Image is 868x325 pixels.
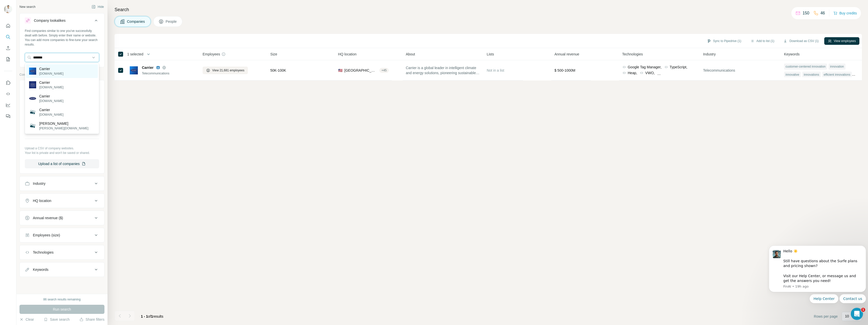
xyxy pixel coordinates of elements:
[703,37,745,45] button: Sync to Pipedrive (1)
[20,177,104,190] button: Industry
[802,10,809,16] p: 150
[39,66,63,71] p: Carrier
[79,317,104,322] button: Share filters
[29,81,36,88] img: Carrier
[845,314,849,319] p: 10
[29,95,36,102] img: Carrier
[29,68,36,75] img: Carrier
[4,89,12,98] button: Use Surfe API
[39,85,63,90] p: [DOMAIN_NAME]
[39,121,89,126] p: [PERSON_NAME]
[338,52,357,57] span: HQ location
[851,308,863,320] iframe: Intercom live chat
[4,78,12,87] button: Use Surfe on LinkedIn
[25,151,99,155] p: Your list is private and won't be saved or shared.
[130,66,138,74] img: Logo of Carrier
[115,6,862,13] h4: Search
[44,317,70,322] button: Save search
[39,126,89,131] p: [PERSON_NAME][DOMAIN_NAME]
[833,10,857,17] button: Buy credits
[780,37,822,45] button: Download as CSV (1)
[784,72,801,78] div: innovative
[747,37,778,45] button: Add to list (1)
[861,308,865,312] span: 1
[628,65,662,70] span: Google Tag Manager,
[406,65,481,75] span: Carrier is a global leader in intelligent climate and energy solutions, pioneering sustainable in...
[4,55,12,64] button: My lists
[20,14,104,29] button: Company lookalikes
[554,52,579,57] span: Annual revenue
[33,198,51,203] div: HQ location
[824,37,859,45] button: View employees
[19,72,104,77] p: Company information
[822,72,852,78] div: efficient innovations
[4,5,12,13] img: Avatar
[203,52,220,57] span: Employees
[141,314,148,318] span: 1 - 1
[29,109,36,116] img: Carrier
[39,107,63,112] p: Carrier
[25,146,99,151] p: Upload a CSV of company websites.
[767,229,868,311] iframe: Intercom notifications message
[20,81,104,95] button: Company1
[20,229,104,241] button: Employees (size)
[127,19,145,24] span: Companies
[4,32,12,42] button: Search
[270,68,286,73] span: 50K-100K
[20,246,104,258] button: Technologies
[142,71,197,76] div: Telecommunications
[127,52,143,57] span: 1 selected
[703,52,716,57] span: Industry
[33,267,48,272] div: Keywords
[148,314,151,318] span: of
[406,52,415,57] span: About
[20,212,104,224] button: Annual revenue ($)
[270,52,277,57] span: Size
[814,314,838,319] span: Rows per page
[802,72,821,78] div: innovations
[29,122,36,129] img: Carrieri
[25,159,99,168] button: Upload a list of companies
[487,52,494,57] span: Lists
[20,195,104,207] button: HQ location
[151,314,153,318] span: 1
[39,71,63,76] p: [DOMAIN_NAME]
[156,66,160,70] img: LinkedIn logo
[4,100,12,110] button: Dashboard
[142,65,154,70] span: Carrier
[703,68,735,73] span: Telecommunications
[622,52,643,57] span: Technologies
[820,10,825,16] p: 46
[784,64,827,70] div: customer-centered innovation
[670,65,687,70] span: TypeScript,
[487,68,504,72] span: Not in a list
[344,68,378,73] span: [GEOGRAPHIC_DATA], [US_STATE]
[645,70,655,75] span: VWO,
[20,263,104,276] button: Keywords
[554,68,575,72] span: $ 500-1000M
[33,250,54,255] div: Technologies
[39,80,63,85] p: Carrier
[39,94,63,99] p: Carrier
[33,233,60,238] div: Employees (size)
[39,112,63,117] p: [DOMAIN_NAME]
[39,99,63,103] p: [DOMAIN_NAME]
[338,68,342,73] span: 🇺🇸
[88,3,107,11] button: Hide
[43,297,80,302] div: 86 search results remaining
[33,181,46,186] div: Industry
[628,70,637,75] span: Heap,
[203,67,248,74] button: View 21,681 employees
[4,44,12,53] button: Enrich CSV
[4,112,12,121] button: Feedback
[33,215,63,220] div: Annual revenue ($)
[4,21,12,30] button: Quick start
